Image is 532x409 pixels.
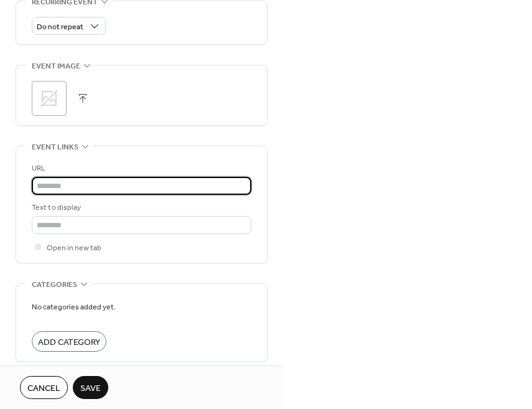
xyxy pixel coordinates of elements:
[32,301,116,314] span: No categories added yet.
[73,376,108,399] button: Save
[20,376,68,399] button: Cancel
[32,81,67,116] div: ;
[32,60,80,73] span: Event image
[32,141,78,154] span: Event links
[32,162,249,175] div: URL
[32,201,249,214] div: Text to display
[32,278,77,291] span: Categories
[32,331,106,352] button: Add Category
[37,20,83,34] span: Do not repeat
[80,382,101,395] span: Save
[38,336,100,349] span: Add Category
[27,382,60,395] span: Cancel
[47,242,101,255] span: Open in new tab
